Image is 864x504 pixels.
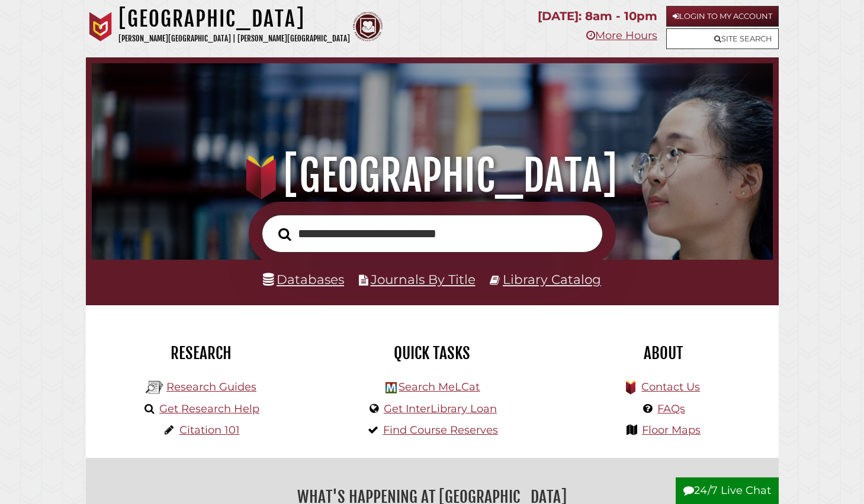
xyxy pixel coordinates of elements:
a: Journals By Title [371,272,476,287]
a: Find Course Reserves [383,424,498,437]
a: Get InterLibrary Loan [384,402,497,415]
h1: [GEOGRAPHIC_DATA] [104,150,759,202]
a: Databases [263,272,344,287]
a: Floor Maps [642,424,701,437]
button: Search [272,224,297,244]
h2: Research [95,343,308,363]
h1: [GEOGRAPHIC_DATA] [118,6,350,32]
a: Contact Us [641,380,700,393]
a: More Hours [586,29,657,42]
a: Research Guides [166,380,256,393]
a: Search MeLCat [399,380,480,393]
a: FAQs [657,402,685,415]
img: Hekman Library Logo [386,382,397,393]
img: Hekman Library Logo [146,379,163,396]
a: Site Search [666,28,779,49]
img: Calvin Theological Seminary [353,12,383,41]
p: [DATE]: 8am - 10pm [538,6,657,27]
a: Citation 101 [179,424,240,437]
p: [PERSON_NAME][GEOGRAPHIC_DATA] | [PERSON_NAME][GEOGRAPHIC_DATA] [118,32,350,46]
a: Login to My Account [666,6,779,27]
i: Search [278,227,291,241]
h2: Quick Tasks [326,343,539,363]
a: Get Research Help [159,402,259,415]
a: Library Catalog [503,272,601,287]
img: Calvin University [86,12,115,41]
h2: About [557,343,770,363]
